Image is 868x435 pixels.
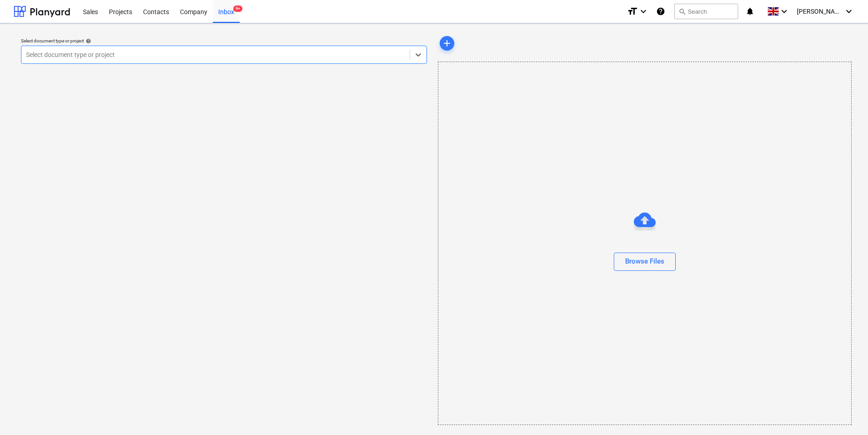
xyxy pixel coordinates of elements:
[442,38,452,49] span: add
[627,6,638,17] i: format_size
[21,38,427,44] div: Select document type or project
[614,253,676,271] button: Browse Files
[745,6,755,17] i: notifications
[656,6,665,17] i: Knowledge base
[843,6,854,17] i: keyboard_arrow_down
[822,391,868,435] iframe: Chat Widget
[779,6,790,17] i: keyboard_arrow_down
[84,38,91,44] span: help
[674,4,738,19] button: Search
[233,5,242,12] span: 9+
[678,8,686,15] span: search
[797,8,842,15] span: [PERSON_NAME]
[638,6,649,17] i: keyboard_arrow_down
[625,255,664,267] div: Browse Files
[438,62,852,425] div: Browse Files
